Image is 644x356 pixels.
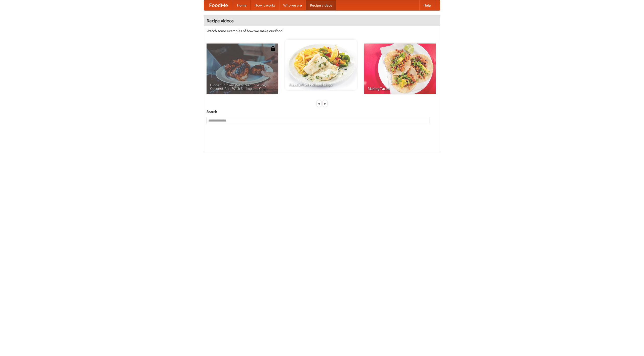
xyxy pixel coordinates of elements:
a: Who we are [279,0,306,10]
a: Making Tacos [364,44,436,94]
img: 483408.png [270,46,275,51]
a: French Fries Fish and Chips [285,39,357,90]
div: » [323,100,327,107]
span: Making Tacos [368,87,432,90]
h5: Search [207,109,437,114]
span: French Fries Fish and Chips [289,83,353,86]
a: Help [419,0,435,10]
a: FoodMe [204,0,233,10]
a: Recipe videos [306,0,336,10]
h4: Recipe videos [204,16,440,26]
p: Watch some examples of how we make our food! [207,28,437,33]
a: Home [233,0,251,10]
a: How it works [251,0,279,10]
div: « [317,100,321,107]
